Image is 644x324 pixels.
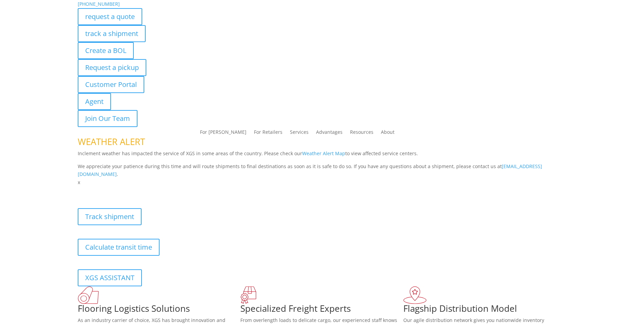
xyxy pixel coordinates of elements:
a: For Retailers [254,130,282,137]
p: x [78,178,567,186]
a: XGS ASSISTANT [78,269,142,286]
a: Advantages [316,130,343,137]
a: Track shipment [78,208,142,225]
h1: Flooring Logistics Solutions [78,304,241,316]
a: Services [290,130,309,137]
a: Request a pickup [78,59,146,76]
a: Resources [350,130,373,137]
h1: Flagship Distribution Model [403,304,566,316]
a: [PHONE_NUMBER] [78,1,120,7]
a: Calculate transit time [78,239,160,256]
a: For [PERSON_NAME] [200,130,246,137]
img: xgs-icon-focused-on-flooring-red [240,286,256,304]
img: xgs-icon-flagship-distribution-model-red [403,286,427,304]
a: About [381,130,394,137]
a: Join Our Team [78,110,137,127]
p: Inclement weather has impacted the service of XGS in some areas of the country. Please check our ... [78,149,567,162]
a: request a quote [78,8,142,25]
a: Weather Alert Map [302,150,345,157]
img: xgs-icon-total-supply-chain-intelligence-red [78,286,99,304]
b: Visibility, transparency, and control for your entire supply chain. [78,187,229,194]
a: Create a BOL [78,42,134,59]
a: track a shipment [78,25,146,42]
h1: Specialized Freight Experts [240,304,403,316]
p: We appreciate your patience during this time and will route shipments to final destinations as so... [78,162,567,179]
a: Agent [78,93,111,110]
a: Customer Portal [78,76,144,93]
span: WEATHER ALERT [78,136,145,148]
